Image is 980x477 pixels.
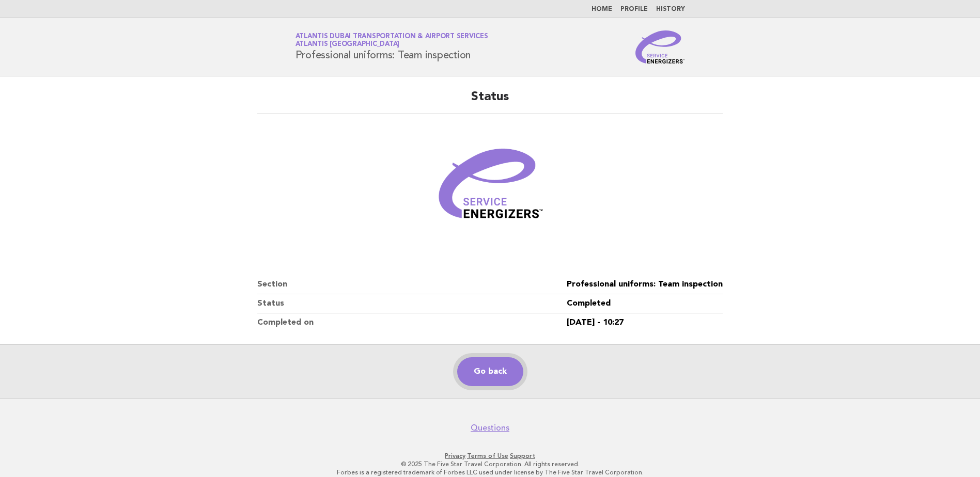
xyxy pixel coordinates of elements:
[257,275,567,294] dt: Section
[257,294,567,313] dt: Status
[620,6,648,12] a: Profile
[592,6,612,12] a: Home
[510,452,535,459] a: Support
[174,452,806,460] p: · ·
[567,294,723,313] dd: Completed
[257,89,723,114] h2: Status
[295,34,488,60] h1: Professional uniforms: Team inspection
[567,313,723,332] dd: [DATE] - 10:27
[467,452,508,459] a: Terms of Use
[257,313,567,332] dt: Completed on
[656,6,685,12] a: History
[471,423,509,433] a: Questions
[567,275,723,294] dd: Professional uniforms: Team inspection
[635,30,685,63] img: Service Energizers
[174,460,806,468] p: © 2025 The Five Star Travel Corporation. All rights reserved.
[295,33,488,47] a: Atlantis Dubai Transportation & Airport ServicesAtlantis [GEOGRAPHIC_DATA]
[445,452,465,459] a: Privacy
[457,357,523,386] a: Go back
[295,41,400,48] span: Atlantis [GEOGRAPHIC_DATA]
[174,468,806,476] p: Forbes is a registered trademark of Forbes LLC used under license by The Five Star Travel Corpora...
[428,126,552,250] img: Verified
